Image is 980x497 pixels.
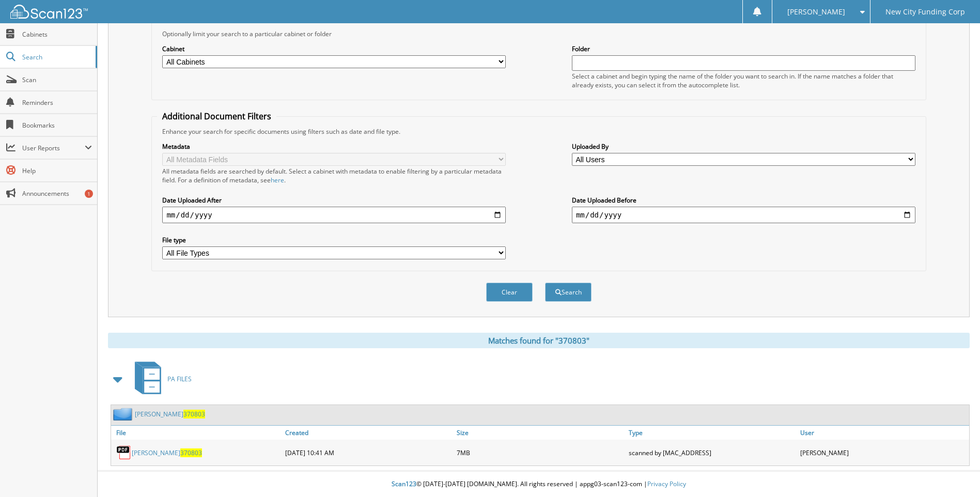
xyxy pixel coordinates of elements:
a: here [271,176,284,184]
label: Folder [572,44,915,53]
label: Metadata [162,142,506,151]
a: User [798,426,969,440]
a: [PERSON_NAME]370803 [135,410,205,418]
a: Type [626,426,798,440]
a: Privacy Policy [647,479,686,488]
span: Reminders [22,98,92,107]
label: Date Uploaded Before [572,196,915,205]
span: Cabinets [22,30,92,39]
div: Optionally limit your search to a particular cabinet or folder [157,29,920,38]
a: Size [454,426,626,440]
div: Enhance your search for specific documents using filters such as date and file type. [157,127,920,136]
button: Search [545,283,592,302]
a: Created [283,426,454,440]
span: Search [22,53,90,61]
div: 1 [85,190,93,198]
a: [PERSON_NAME]370803 [132,448,202,457]
div: © [DATE]-[DATE] [DOMAIN_NAME]. All rights reserved | appg03-scan123-com | [98,472,980,497]
div: scanned by [MAC_ADDRESS] [626,442,798,463]
div: [DATE] 10:41 AM [283,442,454,463]
label: Uploaded By [572,142,915,151]
label: Cabinet [162,44,506,53]
div: Matches found for "370803" [108,333,970,348]
a: File [111,426,283,440]
span: Announcements [22,189,92,198]
img: PDF.png [116,445,132,460]
a: PA FILES [129,359,192,399]
span: 370803 [180,448,202,457]
input: start [162,207,506,223]
span: Scan123 [392,479,416,488]
span: User Reports [22,144,85,152]
button: Clear [486,283,533,302]
span: Bookmarks [22,121,92,130]
span: New City Funding Corp [885,9,965,15]
img: folder2.png [113,408,135,421]
span: [PERSON_NAME] [787,9,845,15]
legend: Additional Document Filters [157,111,276,122]
img: scan123-logo-white.svg [10,5,88,19]
div: All metadata fields are searched by default. Select a cabinet with metadata to enable filtering b... [162,167,506,184]
label: File type [162,236,506,244]
label: Date Uploaded After [162,196,506,205]
div: [PERSON_NAME] [798,442,969,463]
span: Scan [22,75,92,84]
span: Help [22,166,92,175]
span: 370803 [183,410,205,418]
span: PA FILES [167,375,192,383]
div: Select a cabinet and begin typing the name of the folder you want to search in. If the name match... [572,72,915,89]
div: 7MB [454,442,626,463]
input: end [572,207,915,223]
